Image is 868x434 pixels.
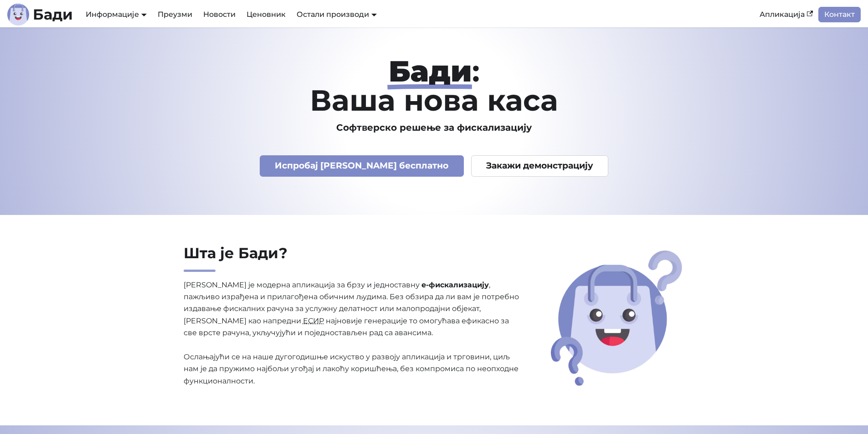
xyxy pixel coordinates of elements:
[471,155,609,177] a: Закажи демонстрацију
[198,7,241,22] a: Новости
[303,317,324,325] abbr: Електронски систем за издавање рачуна
[141,122,728,133] h3: Софтверско решење за фискализацију
[7,4,29,26] img: Лого
[548,247,685,389] img: Шта је Бади?
[184,244,520,272] h2: Шта је Бади?
[818,7,861,22] a: Контакт
[33,7,73,22] b: Бади
[141,56,728,115] h1: : Ваша нова каса
[241,7,291,22] a: Ценовник
[7,4,73,26] a: ЛогоБади
[152,7,198,22] a: Преузми
[297,10,377,19] a: Остали производи
[260,155,464,177] a: Испробај [PERSON_NAME] бесплатно
[421,281,489,289] strong: е-фискализацију
[86,10,147,19] a: Информације
[184,279,520,388] p: [PERSON_NAME] је модерна апликација за брзу и једноставну , пажљиво израђена и прилагођена обични...
[389,53,472,89] strong: Бади
[754,7,818,22] a: Апликација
